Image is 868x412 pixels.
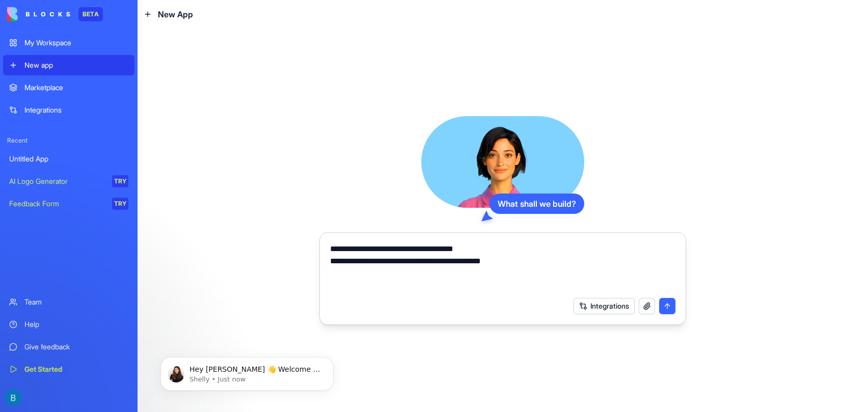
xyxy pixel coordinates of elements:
div: Untitled App [9,154,128,164]
a: Give feedback [3,337,134,357]
div: Marketplace [24,83,128,93]
a: BETA [7,7,103,21]
div: AI Logo Generator [9,176,105,186]
a: Team [3,292,134,312]
div: What shall we build? [490,194,584,214]
div: Get Started [24,364,128,374]
a: Integrations [3,100,134,120]
img: logo [7,7,70,21]
a: Untitled App [3,149,134,169]
div: Help [24,319,128,329]
a: Help [3,314,134,335]
div: My Workspace [24,38,128,48]
div: TRY [112,175,128,187]
div: TRY [112,198,128,210]
a: AI Logo GeneratorTRY [3,171,134,191]
div: New app [24,60,128,70]
div: Give feedback [24,342,128,352]
button: Integrations [574,298,635,314]
a: My Workspace [3,33,134,53]
a: New app [3,55,134,75]
img: ACg8ocJu7Cu4sgkO335Ax6syqwidAkKziDmJpmv2B4qrn4B30sOKK9Y6=s96-c [5,390,21,406]
div: BETA [78,7,103,21]
div: Feedback Form [9,199,105,209]
span: Recent [3,136,134,145]
a: Marketplace [3,77,134,98]
a: Get Started [3,359,134,379]
div: Team [24,297,128,307]
iframe: Intercom notifications message [145,336,349,407]
div: Integrations [24,105,128,115]
span: New App [158,8,193,20]
a: Feedback FormTRY [3,194,134,214]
